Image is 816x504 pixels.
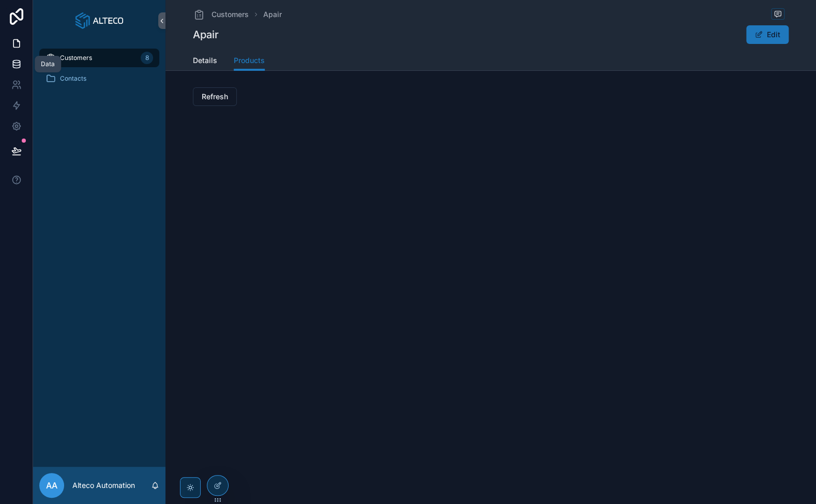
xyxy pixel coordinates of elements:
button: Edit [746,25,789,44]
div: 8 [141,52,153,64]
a: Contacts [39,69,159,88]
a: Customers8 [39,49,159,67]
span: Details [193,55,217,66]
span: Customers [60,54,92,62]
a: Apair [263,9,282,20]
img: App logo [75,12,123,29]
p: Alteco Automation [72,480,135,491]
button: Refresh [193,87,237,106]
div: scrollable content [33,41,165,101]
span: AA [46,479,57,492]
span: Customers [211,9,249,20]
span: Refresh [202,91,228,102]
span: Contacts [60,74,86,83]
a: Customers [193,8,249,21]
span: Products [234,55,265,66]
div: Data [41,60,55,68]
a: Details [193,51,217,72]
a: Products [234,51,265,71]
h1: Apair [193,27,219,42]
